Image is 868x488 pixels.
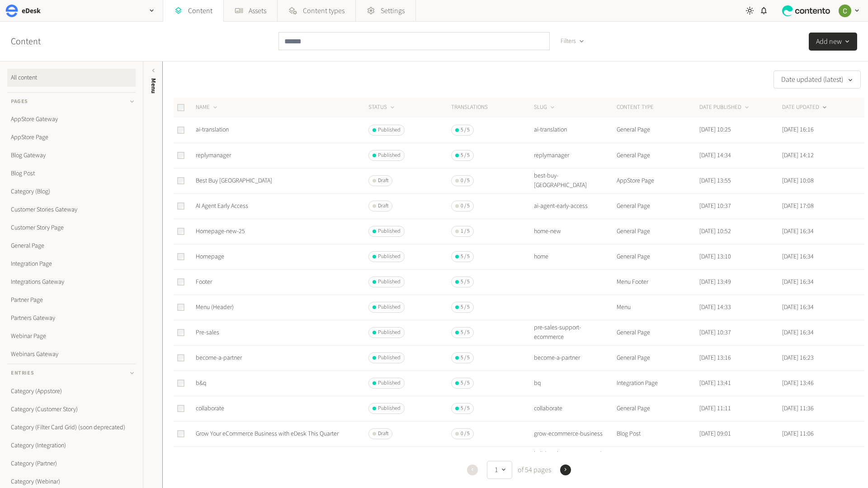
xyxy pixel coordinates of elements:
[699,252,731,261] time: [DATE] 13:10
[533,446,616,472] td: holiday-shoppers-targeted-emails
[378,430,388,438] span: Draft
[7,183,136,201] a: Category (Blog)
[378,278,401,286] span: Published
[461,354,470,362] span: 5 / 5
[782,404,814,413] time: [DATE] 11:36
[461,126,470,134] span: 5 / 5
[7,345,136,363] a: Webinars Gateway
[616,117,699,143] td: General Page
[699,202,731,211] time: [DATE] 10:37
[7,400,136,418] a: Category (Customer Story)
[616,396,699,421] td: General Page
[378,227,401,235] span: Published
[699,379,731,388] time: [DATE] 13:41
[553,32,592,50] button: Filters
[149,78,158,94] span: Menu
[782,176,814,185] time: [DATE] 10:08
[774,70,861,89] button: Date updated (latest)
[7,382,136,400] a: Category (Appstore)
[461,379,470,387] span: 5 / 5
[7,273,136,291] a: Integrations Gateway
[7,201,136,219] a: Customer Stories Gateway
[699,277,731,286] time: [DATE] 13:49
[378,202,388,210] span: Draft
[699,429,731,438] time: [DATE] 09:01
[533,421,616,446] td: grow-ecommerce-business
[616,98,699,117] th: CONTENT TYPE
[782,252,814,261] time: [DATE] 16:34
[699,404,731,413] time: [DATE] 11:11
[699,303,731,312] time: [DATE] 14:33
[533,219,616,244] td: home-new
[378,126,401,134] span: Published
[196,353,242,362] a: become-a-partner
[7,255,136,273] a: Integration Page
[839,5,851,17] img: Chloe Ryan
[782,328,814,337] time: [DATE] 16:34
[7,237,136,255] a: General Page
[196,125,229,134] a: ai-translation
[616,143,699,168] td: General Page
[782,429,814,438] time: [DATE] 11:06
[782,103,828,112] button: DATE UPDATED
[303,5,344,16] span: Content types
[782,202,814,211] time: [DATE] 17:08
[461,177,470,185] span: 0 / 5
[7,418,136,436] a: Category (Filter Card Grid) (soon deprecated)
[616,371,699,396] td: Integration Page
[699,103,750,112] button: DATE PUBLISHED
[533,345,616,371] td: become-a-partner
[7,219,136,237] a: Customer Story Page
[7,455,136,473] a: Category (Partner)
[461,328,470,337] span: 5 / 5
[533,396,616,421] td: collaborate
[11,369,34,377] span: Entries
[11,98,28,106] span: Pages
[699,125,731,134] time: [DATE] 10:25
[7,291,136,309] a: Partner Page
[782,125,814,134] time: [DATE] 16:16
[22,5,41,16] h2: eDesk
[378,151,401,160] span: Published
[616,244,699,269] td: General Page
[782,353,814,362] time: [DATE] 16:23
[461,278,470,286] span: 5 / 5
[381,5,405,16] span: Settings
[461,404,470,413] span: 5 / 5
[7,327,136,345] a: Webinar Page
[616,193,699,219] td: General Page
[7,146,136,164] a: Blog Gateway
[533,371,616,396] td: bq
[782,227,814,236] time: [DATE] 16:34
[616,320,699,345] td: General Page
[533,117,616,143] td: ai-translation
[461,151,470,160] span: 5 / 5
[7,164,136,183] a: Blog Post
[616,295,699,320] td: Menu
[699,328,731,337] time: [DATE] 10:37
[699,151,731,160] time: [DATE] 14:34
[782,379,814,388] time: [DATE] 13:46
[7,110,136,128] a: AppStore Gateway
[533,143,616,168] td: replymanager
[699,227,731,236] time: [DATE] 10:52
[196,227,245,236] a: Homepage-new-25
[378,177,388,185] span: Draft
[7,309,136,327] a: Partners Gateway
[461,253,470,261] span: 5 / 5
[561,37,576,46] span: Filters
[378,303,401,311] span: Published
[782,303,814,312] time: [DATE] 16:34
[196,252,224,261] a: Homepage
[699,353,731,362] time: [DATE] 13:16
[378,404,401,413] span: Published
[461,430,470,438] span: 0 / 5
[533,244,616,269] td: home
[809,33,857,51] button: Add new
[699,176,731,185] time: [DATE] 13:55
[533,320,616,345] td: pre-sales-support-ecommerce
[782,277,814,286] time: [DATE] 16:34
[7,128,136,146] a: AppStore Page
[7,69,136,87] a: All content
